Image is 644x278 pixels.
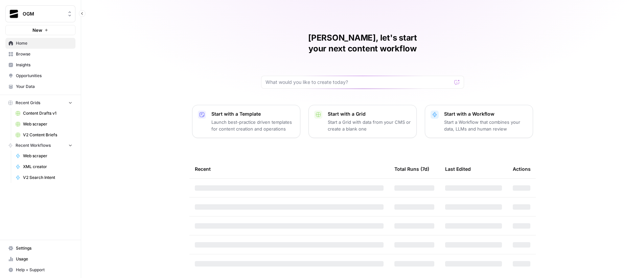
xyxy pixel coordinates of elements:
[23,153,72,159] span: Web scraper
[16,267,72,273] span: Help + Support
[8,8,20,20] img: OGM Logo
[16,256,72,262] span: Usage
[16,62,72,68] span: Insights
[16,84,72,90] span: Your Data
[32,27,42,33] span: New
[5,25,75,35] button: New
[5,98,75,108] button: Recent Grids
[23,10,64,17] span: OGM
[13,150,75,161] a: Web scraper
[16,100,40,106] span: Recent Grids
[16,245,72,251] span: Settings
[5,5,75,22] button: Workspace: OGM
[5,243,75,254] a: Settings
[5,49,75,60] a: Browse
[328,111,411,117] p: Start with a Grid
[266,79,452,86] input: What would you like to create today?
[23,132,72,138] span: V2 Content Briefs
[23,121,72,127] span: Web scraper
[16,40,72,46] span: Home
[5,81,75,92] a: Your Data
[16,51,72,57] span: Browse
[444,111,527,117] p: Start with a Workflow
[308,105,417,138] button: Start with a GridStart a Grid with data from your CMS or create a blank one
[445,160,471,178] div: Last Edited
[261,32,464,54] h1: [PERSON_NAME], let's start your next content workflow
[13,130,75,140] a: V2 Content Briefs
[23,110,72,116] span: Content Drafts v1
[13,119,75,130] a: Web scraper
[5,38,75,49] a: Home
[13,172,75,183] a: V2 Search Intent
[23,175,72,181] span: V2 Search Intent
[16,142,51,148] span: Recent Workflows
[23,164,72,170] span: XML creator
[5,60,75,70] a: Insights
[5,254,75,264] a: Usage
[211,111,295,117] p: Start with a Template
[5,70,75,81] a: Opportunities
[192,105,300,138] button: Start with a TemplateLaunch best-practice driven templates for content creation and operations
[5,264,75,275] button: Help + Support
[513,160,531,178] div: Actions
[394,160,429,178] div: Total Runs (7d)
[5,140,75,150] button: Recent Workflows
[211,119,295,132] p: Launch best-practice driven templates for content creation and operations
[195,160,384,178] div: Recent
[16,73,72,79] span: Opportunities
[425,105,533,138] button: Start with a WorkflowStart a Workflow that combines your data, LLMs and human review
[13,108,75,119] a: Content Drafts v1
[13,161,75,172] a: XML creator
[328,119,411,132] p: Start a Grid with data from your CMS or create a blank one
[444,119,527,132] p: Start a Workflow that combines your data, LLMs and human review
